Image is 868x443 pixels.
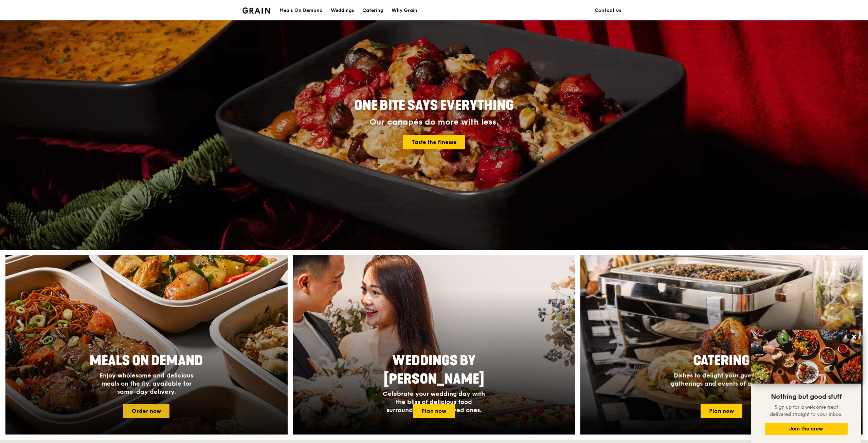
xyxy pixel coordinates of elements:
[362,0,383,21] div: Catering
[580,255,863,435] a: CateringDishes to delight your guests, at gatherings and events of all sizes.Plan now
[671,372,773,387] span: Dishes to delight your guests, at gatherings and events of all sizes.
[354,97,514,114] span: ONE BITE SAYS EVERYTHING
[90,353,203,369] span: Meals On Demand
[293,255,575,435] a: Weddings by [PERSON_NAME]Celebrate your wedding day with the bliss of delicious food surrounded b...
[293,255,575,435] img: weddings-card.4f3003b8.jpg
[591,0,626,21] a: Contact us
[580,255,863,435] img: catering-card.e1cfaf3e.jpg
[5,255,288,435] a: Meals On DemandEnjoy wholesome and delicious meals on the fly, available for same-day delivery.Or...
[123,404,169,418] a: Order now
[693,353,750,369] span: Catering
[327,0,358,21] a: Weddings
[751,330,861,384] img: DSC07876-Edit02-Large.jpeg
[403,135,465,149] a: Taste the finesse
[312,117,556,127] div: Our canapés do more with less.
[765,423,848,435] button: Join the crew
[242,7,270,14] img: Grain
[413,404,455,418] a: Plan now
[384,353,484,387] span: Weddings by [PERSON_NAME]
[358,0,387,21] a: Catering
[392,0,417,21] div: Why Grain
[701,404,742,418] a: Plan now
[331,0,354,21] div: Weddings
[100,372,193,395] span: Enjoy wholesome and delicious meals on the fly, available for same-day delivery.
[387,0,421,21] a: Why Grain
[771,393,842,401] span: Nothing but good stuff
[770,404,843,417] span: Sign up for a welcome treat delivered straight to your inbox.
[849,331,860,342] button: Close
[383,390,485,414] span: Celebrate your wedding day with the bliss of delicious food surrounded by your loved ones.
[279,0,323,21] div: Meals On Demand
